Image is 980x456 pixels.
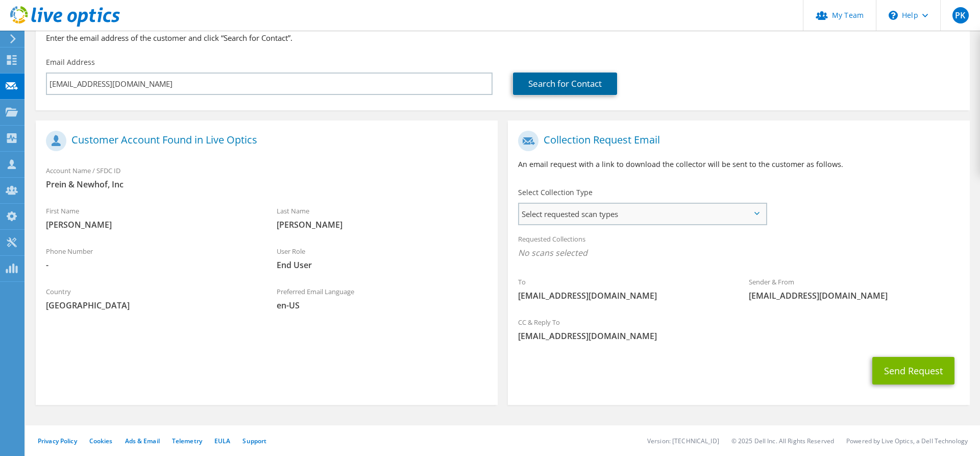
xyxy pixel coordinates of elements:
[518,247,960,258] span: No scans selected
[739,271,969,306] div: Sender & From
[266,281,497,316] div: Preferred Email Language
[508,228,970,266] div: Requested Collections
[731,437,834,445] li: © 2025 Dell Inc. All Rights Reserved
[46,32,960,43] h3: Enter the email address of the customer and click “Search for Contact”.
[846,437,968,445] li: Powered by Live Optics, a Dell Technology
[266,200,497,235] div: Last Name
[242,437,266,445] a: Support
[518,131,954,151] h1: Collection Request Email
[277,300,487,311] span: en-US
[518,330,960,342] span: [EMAIL_ADDRESS][DOMAIN_NAME]
[36,200,266,235] div: First Name
[36,281,266,316] div: Country
[89,437,113,445] a: Cookies
[952,7,969,23] span: PK
[46,259,256,271] span: -
[508,271,739,306] div: To
[518,290,728,301] span: [EMAIL_ADDRESS][DOMAIN_NAME]
[214,437,230,445] a: EULA
[277,219,487,230] span: [PERSON_NAME]
[46,179,487,190] span: Prein & Newhof, Inc
[508,311,970,347] div: CC & Reply To
[889,11,898,20] svg: \n
[125,437,160,445] a: Ads & Email
[46,131,482,151] h1: Customer Account Found in Live Optics
[519,204,766,224] span: Select requested scan types
[46,219,256,230] span: [PERSON_NAME]
[36,160,498,195] div: Account Name / SFDC ID
[277,259,487,271] span: End User
[647,437,719,445] li: Version: [TECHNICAL_ID]
[266,241,497,276] div: User Role
[872,357,954,385] button: Send Request
[46,300,256,311] span: [GEOGRAPHIC_DATA]
[749,290,959,301] span: [EMAIL_ADDRESS][DOMAIN_NAME]
[518,187,593,198] label: Select Collection Type
[38,437,77,445] a: Privacy Policy
[46,57,95,67] label: Email Address
[513,73,617,95] a: Search for Contact
[518,159,960,170] p: An email request with a link to download the collector will be sent to the customer as follows.
[172,437,202,445] a: Telemetry
[36,241,266,276] div: Phone Number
